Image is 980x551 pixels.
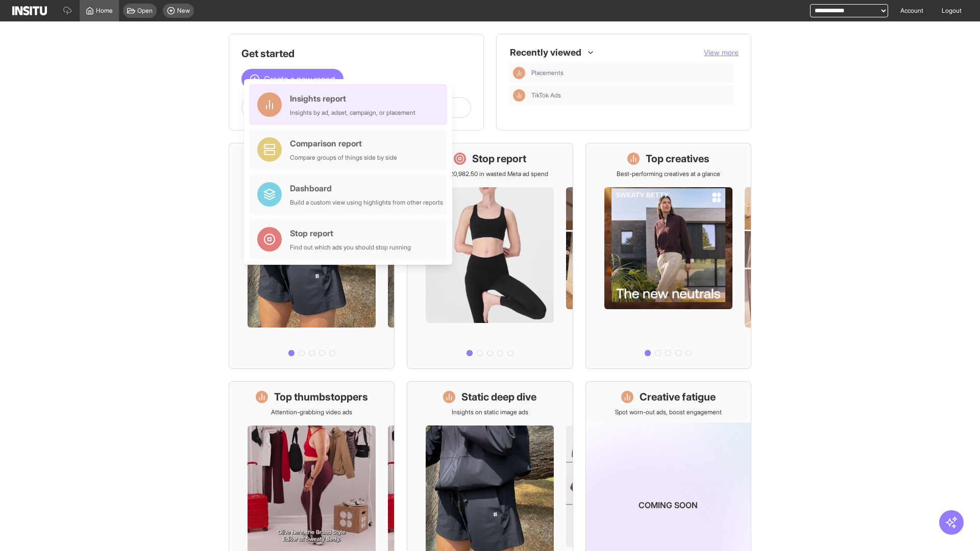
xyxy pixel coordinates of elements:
[290,154,397,162] div: Compare groups of things side by side
[264,73,335,85] span: Create a new report
[531,69,730,77] span: Placements
[290,227,411,239] div: Stop report
[531,91,730,99] span: TikTok Ads
[513,67,525,79] div: Insights
[290,92,415,105] div: Insights report
[137,7,153,15] span: Open
[704,48,739,57] span: View more
[452,408,528,416] p: Insights on static image ads
[407,143,573,369] a: Stop reportSave £20,982.50 in wasted Meta ad spend
[617,170,720,178] p: Best-performing creatives at a glance
[472,152,526,166] h1: Stop report
[290,137,397,149] div: Comparison report
[290,109,415,117] div: Insights by ad, adset, campaign, or placement
[646,152,709,166] h1: Top creatives
[431,170,548,178] p: Save £20,982.50 in wasted Meta ad spend
[461,390,536,404] h1: Static deep dive
[704,47,739,58] button: View more
[513,89,525,102] div: Insights
[290,182,443,194] div: Dashboard
[96,7,113,15] span: Home
[229,143,395,369] a: What's live nowSee all active ads instantly
[290,198,443,207] div: Build a custom view using highlights from other reports
[177,7,190,15] span: New
[271,408,352,416] p: Attention-grabbing video ads
[241,46,471,61] h1: Get started
[531,69,563,77] span: Placements
[290,243,411,252] div: Find out which ads you should stop running
[241,69,344,89] button: Create a new report
[585,143,751,369] a: Top creativesBest-performing creatives at a glance
[531,91,561,99] span: TikTok Ads
[274,390,368,404] h1: Top thumbstoppers
[12,6,47,15] img: Logo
